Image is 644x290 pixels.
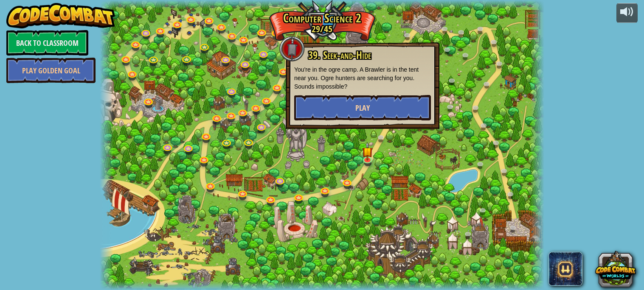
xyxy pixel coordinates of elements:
[6,3,115,28] img: CodeCombat - Learn how to code by playing a game
[308,48,371,62] span: 39. Seek-and-Hide
[6,58,96,83] a: Play Golden Goal
[6,30,88,56] a: Back to Classroom
[616,3,638,23] button: Adjust volume
[362,142,373,161] img: level-banner-started.png
[294,95,431,120] button: Play
[294,65,431,91] p: You're in the ogre camp. A Brawler is in the tent near you. Ogre hunters are searching for you. S...
[355,103,370,113] span: Play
